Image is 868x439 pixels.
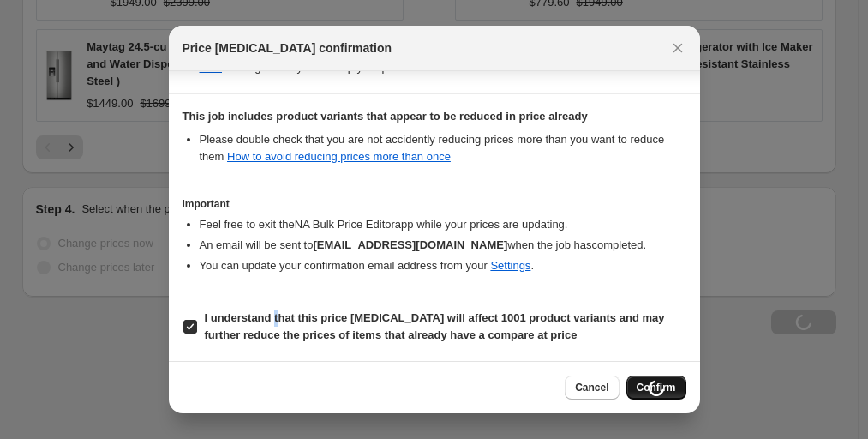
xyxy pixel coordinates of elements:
[200,131,686,165] li: Please double check that you are not accidently reducing prices more than you want to reduce them
[205,311,665,341] b: I understand that this price [MEDICAL_DATA] will affect 1001 product variants and may further red...
[227,150,451,163] a: How to avoid reducing prices more than once
[200,257,686,274] li: You can update your confirmation email address from your .
[200,216,686,233] li: Feel free to exit the NA Bulk Price Editor app while your prices are updating.
[183,110,588,123] b: This job includes product variants that appear to be reduced in price already
[313,238,507,251] b: [EMAIL_ADDRESS][DOMAIN_NAME]
[183,39,392,57] span: Price [MEDICAL_DATA] confirmation
[575,381,608,394] span: Cancel
[183,197,686,211] h3: Important
[490,259,530,272] a: Settings
[666,36,690,60] button: Close
[200,237,686,254] li: An email will be sent to when the job has completed .
[565,376,619,400] button: Cancel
